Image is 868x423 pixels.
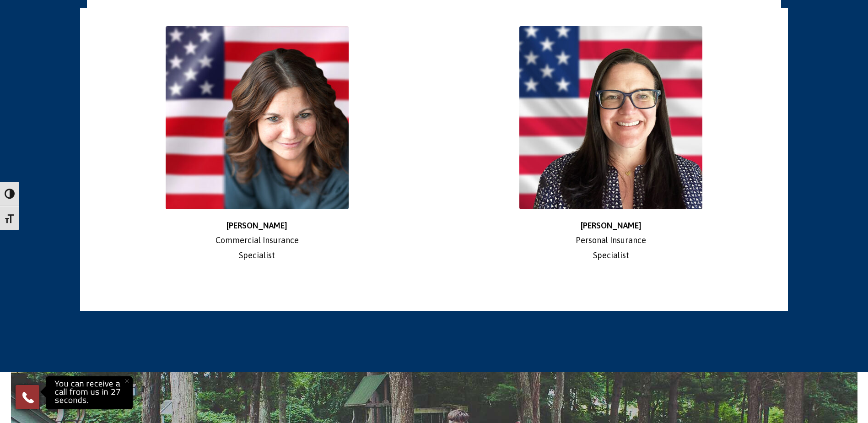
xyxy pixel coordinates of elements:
img: Phone icon [21,390,35,405]
p: Personal Insurance Specialist [441,218,782,263]
strong: [PERSON_NAME] [581,221,642,230]
p: Commercial Insurance Specialist [87,218,427,263]
p: You can receive a call from us in 27 seconds. [48,379,130,407]
strong: [PERSON_NAME] [226,221,287,230]
img: Stephanie_500x500 [166,26,349,209]
button: Close [117,371,137,391]
img: Jennifer-500x500 [519,26,702,209]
